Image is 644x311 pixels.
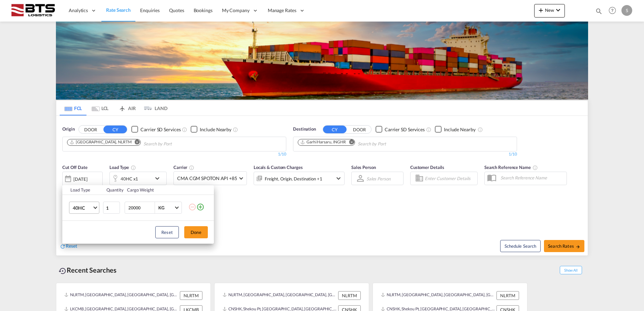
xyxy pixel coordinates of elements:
[128,202,155,213] input: Enter Weight
[155,226,179,238] button: Reset
[196,203,204,211] md-icon: icon-plus-circle-outline
[73,205,92,211] span: 40HC
[158,205,164,210] div: KG
[188,203,196,211] md-icon: icon-minus-circle-outline
[69,202,99,214] md-select: Choose: 40HC
[102,185,123,195] th: Quantity
[103,202,120,214] input: Qty
[184,226,208,238] button: Done
[127,187,184,193] div: Cargo Weight
[62,185,102,195] th: Load Type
